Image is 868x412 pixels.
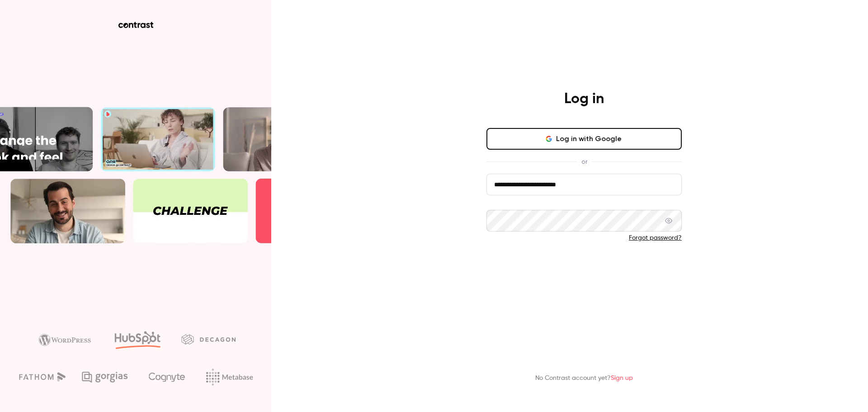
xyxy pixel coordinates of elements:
h4: Log in [564,90,604,108]
a: Sign up [611,375,633,381]
button: Log in [486,257,682,279]
a: Forgot password? [629,235,682,241]
img: decagon [181,334,236,344]
span: or [577,157,592,166]
p: No Contrast account yet? [535,374,633,383]
button: Log in with Google [486,128,682,150]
